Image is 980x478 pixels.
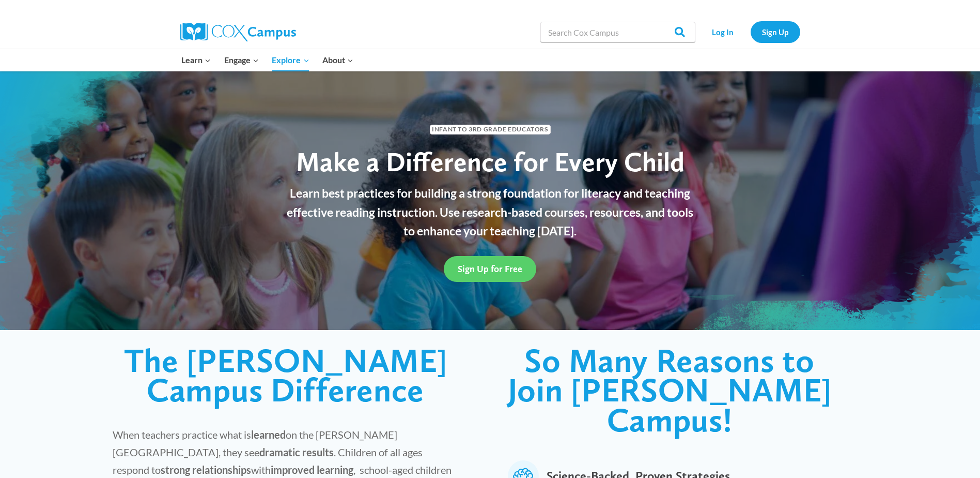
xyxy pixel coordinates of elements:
[272,53,309,67] span: Explore
[124,340,447,410] span: The [PERSON_NAME] Campus Difference
[322,53,353,67] span: About
[508,340,832,440] span: So Many Reasons to Join [PERSON_NAME] Campus!
[251,428,286,441] strong: learned
[296,145,685,178] span: Make a Difference for Every Child
[458,263,522,274] span: Sign Up for Free
[271,464,353,476] strong: improved learning
[430,125,551,135] span: Infant to 3rd Grade Educators
[259,446,334,458] strong: dramatic results
[224,53,259,67] span: Engage
[444,256,536,281] a: Sign Up for Free
[540,22,695,42] input: Search Cox Campus
[180,23,296,41] img: Cox Campus
[181,53,211,67] span: Learn
[701,21,800,42] nav: Secondary Navigation
[701,21,745,42] a: Log In
[175,49,360,71] nav: Primary Navigation
[751,21,800,42] a: Sign Up
[281,184,699,241] p: Learn best practices for building a strong foundation for literacy and teaching effective reading...
[161,464,251,476] strong: strong relationships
